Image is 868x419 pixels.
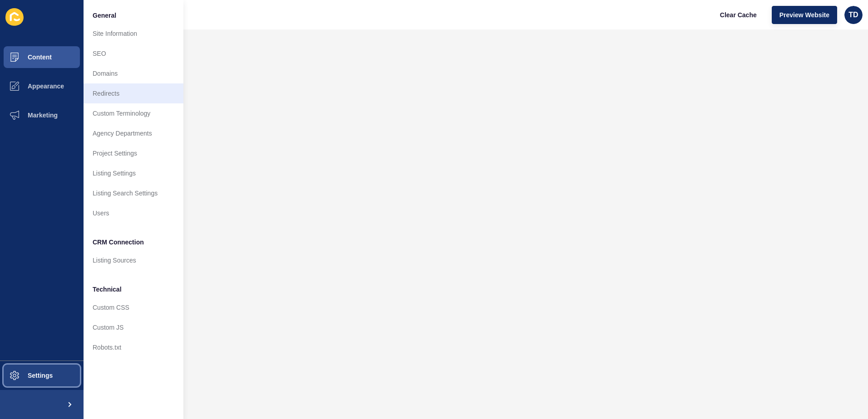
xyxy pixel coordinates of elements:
span: Clear Cache [720,10,757,19]
a: Users [84,203,183,223]
button: Clear Cache [712,6,764,24]
a: Agency Departments [84,123,183,143]
a: Project Settings [84,143,183,163]
span: CRM Connection [93,238,144,247]
a: Listing Sources [84,250,183,270]
a: Site Information [84,24,183,44]
span: Preview Website [779,10,829,19]
a: Custom JS [84,317,183,337]
a: SEO [84,44,183,63]
span: Technical [93,285,122,294]
a: Custom CSS [84,297,183,317]
a: Robots.txt [84,337,183,357]
a: Redirects [84,83,183,103]
span: General [93,11,116,20]
button: Preview Website [772,6,837,24]
a: Listing Settings [84,163,183,183]
a: Listing Search Settings [84,183,183,203]
a: Custom Terminology [84,103,183,123]
a: Domains [84,63,183,83]
span: TD [848,10,858,19]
